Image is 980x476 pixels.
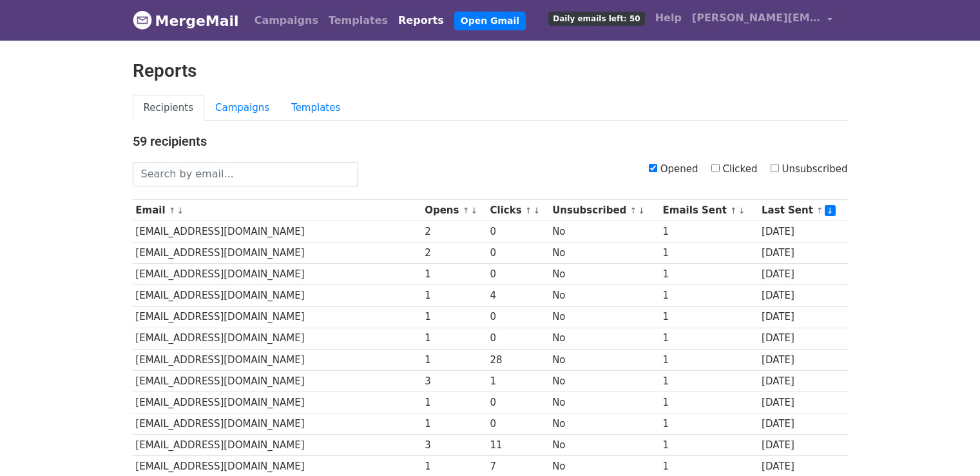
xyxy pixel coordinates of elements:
[487,392,550,413] td: 0
[660,285,758,306] td: 1
[660,200,758,221] th: Emails Sent
[249,8,323,34] a: Campaigns
[133,392,422,413] td: [EMAIL_ADDRESS][DOMAIN_NAME]
[758,392,847,413] td: [DATE]
[133,328,422,349] td: [EMAIL_ADDRESS][DOMAIN_NAME]
[687,5,838,35] a: [PERSON_NAME][EMAIL_ADDRESS][DOMAIN_NAME]
[630,206,637,215] a: ↑
[758,306,847,328] td: [DATE]
[692,10,821,26] span: [PERSON_NAME][EMAIL_ADDRESS][DOMAIN_NAME]
[758,328,847,349] td: [DATE]
[487,306,550,328] td: 0
[660,243,758,264] td: 1
[549,200,659,221] th: Unsubscribed
[758,370,847,392] td: [DATE]
[133,60,848,82] h2: Reports
[204,95,280,121] a: Campaigns
[393,8,449,34] a: Reports
[421,264,486,285] td: 1
[421,435,486,456] td: 3
[758,413,847,435] td: [DATE]
[758,264,847,285] td: [DATE]
[771,164,779,172] input: Unsubscribed
[133,200,422,221] th: Email
[549,221,659,243] td: No
[133,306,422,328] td: [EMAIL_ADDRESS][DOMAIN_NAME]
[525,206,532,215] a: ↑
[649,162,698,177] label: Opened
[711,162,758,177] label: Clicked
[549,370,659,392] td: No
[758,435,847,456] td: [DATE]
[487,264,550,285] td: 0
[454,12,526,30] a: Open Gmail
[549,285,659,306] td: No
[133,264,422,285] td: [EMAIL_ADDRESS][DOMAIN_NAME]
[323,8,393,34] a: Templates
[758,349,847,370] td: [DATE]
[421,349,486,370] td: 1
[738,206,745,215] a: ↓
[549,264,659,285] td: No
[421,285,486,306] td: 1
[133,285,422,306] td: [EMAIL_ADDRESS][DOMAIN_NAME]
[660,370,758,392] td: 1
[660,221,758,243] td: 1
[421,413,486,435] td: 1
[711,164,720,172] input: Clicked
[133,10,152,30] img: MergeMail logo
[463,206,470,215] a: ↑
[816,206,823,215] a: ↑
[487,200,550,221] th: Clicks
[470,206,477,215] a: ↓
[549,435,659,456] td: No
[133,243,422,264] td: [EMAIL_ADDRESS][DOMAIN_NAME]
[133,95,205,121] a: Recipients
[421,200,486,221] th: Opens
[533,206,541,215] a: ↓
[421,221,486,243] td: 2
[487,285,550,306] td: 4
[487,435,550,456] td: 11
[133,370,422,392] td: [EMAIL_ADDRESS][DOMAIN_NAME]
[771,162,848,177] label: Unsubscribed
[549,413,659,435] td: No
[280,95,351,121] a: Templates
[421,392,486,413] td: 1
[487,328,550,349] td: 0
[638,206,645,215] a: ↓
[133,7,239,34] a: MergeMail
[549,392,659,413] td: No
[650,5,687,31] a: Help
[421,306,486,328] td: 1
[649,164,657,172] input: Opened
[548,12,644,26] span: Daily emails left: 50
[660,264,758,285] td: 1
[758,285,847,306] td: [DATE]
[730,206,737,215] a: ↑
[487,243,550,264] td: 0
[487,413,550,435] td: 0
[549,349,659,370] td: No
[487,221,550,243] td: 0
[177,206,184,215] a: ↓
[133,162,358,186] input: Search by email...
[660,435,758,456] td: 1
[758,243,847,264] td: [DATE]
[758,221,847,243] td: [DATE]
[133,435,422,456] td: [EMAIL_ADDRESS][DOMAIN_NAME]
[825,205,836,216] a: ↓
[549,243,659,264] td: No
[549,306,659,328] td: No
[421,328,486,349] td: 1
[660,413,758,435] td: 1
[133,349,422,370] td: [EMAIL_ADDRESS][DOMAIN_NAME]
[133,413,422,435] td: [EMAIL_ADDRESS][DOMAIN_NAME]
[549,328,659,349] td: No
[660,349,758,370] td: 1
[660,328,758,349] td: 1
[660,306,758,328] td: 1
[169,206,176,215] a: ↑
[421,370,486,392] td: 3
[421,243,486,264] td: 2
